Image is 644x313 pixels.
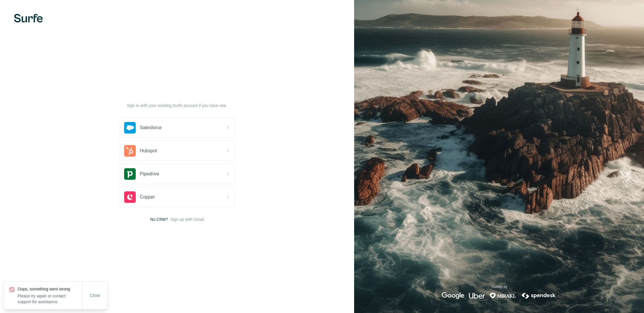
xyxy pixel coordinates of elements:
p: Trusted by [491,284,507,289]
span: Close [90,292,100,298]
img: google's logo [442,292,464,299]
img: pipedrive's logo [124,168,136,180]
img: spendesk's logo [521,292,557,299]
button: Sign up with Gmail [170,216,204,222]
span: Salesforce [140,124,162,131]
h1: Let’s get started! [119,91,235,100]
span: Hubspot [140,147,157,154]
button: Close [86,290,104,301]
p: Oops, something went wrong [18,286,82,292]
img: copper's logo [124,191,136,203]
span: Copper [140,194,155,201]
img: mirakl's logo [490,292,516,299]
span: Pipedrive [140,171,159,177]
img: hubspot's logo [124,145,136,157]
p: Sign in with your existing Surfe account if you have one. [127,103,227,108]
img: uber's logo [469,292,485,299]
img: Surfe's logo [14,14,43,23]
p: Please try again or contact support for assistance. [18,293,82,305]
img: salesforce's logo [124,122,136,134]
span: No CRM? [150,216,168,222]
